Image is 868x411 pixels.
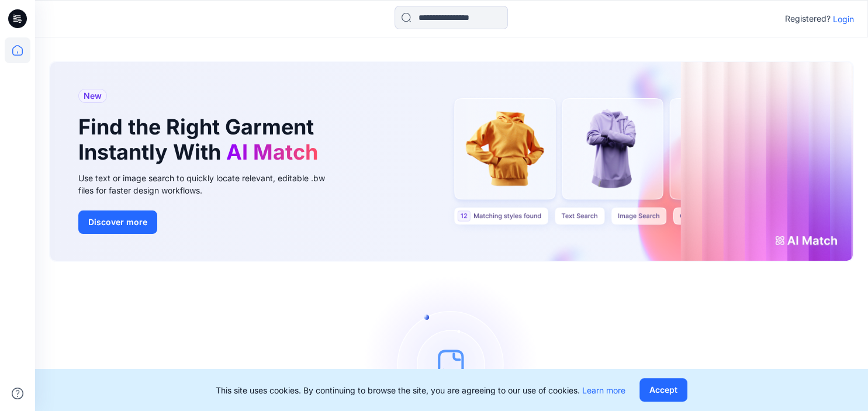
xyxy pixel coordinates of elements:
[78,172,341,196] div: Use text or image search to quickly locate relevant, editable .bw files for faster design workflows.
[639,378,687,402] button: Accept
[78,115,324,165] h1: Find the Right Garment Instantly With
[833,13,854,25] p: Login
[785,12,831,26] p: Registered?
[78,210,157,234] button: Discover more
[216,384,625,396] p: This site uses cookies. By continuing to browse the site, you are agreeing to our use of cookies.
[226,139,318,165] span: AI Match
[582,385,625,395] a: Learn more
[84,89,102,103] span: New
